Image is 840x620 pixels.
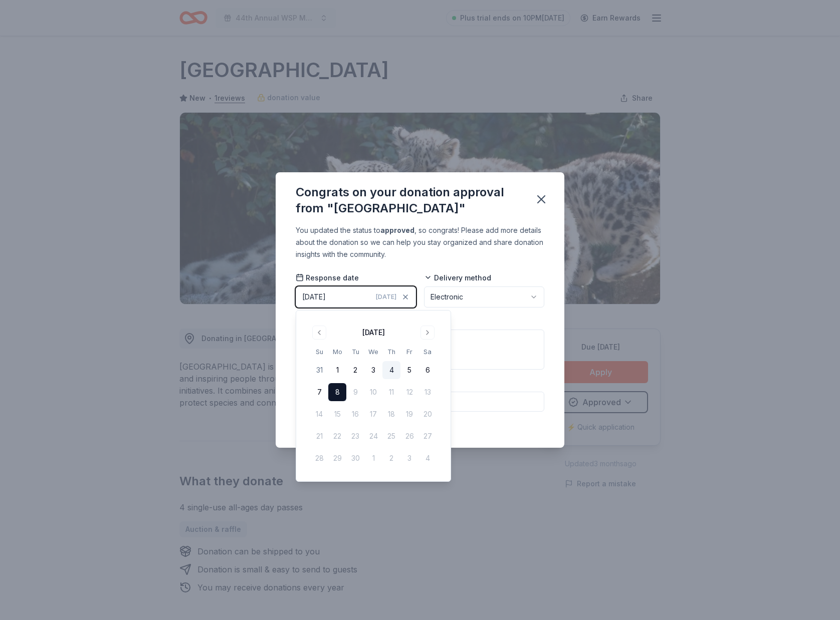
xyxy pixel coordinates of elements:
button: 7 [310,383,328,401]
th: Wednesday [364,347,382,357]
th: Thursday [382,347,400,357]
button: 3 [364,361,382,379]
div: [DATE] [362,327,385,339]
span: Response date [296,273,359,283]
th: Sunday [310,347,328,357]
button: Go to next month [421,326,435,340]
th: Monday [328,347,346,357]
button: Go to previous month [312,326,326,340]
th: Tuesday [346,347,364,357]
th: Saturday [418,347,437,357]
button: 5 [400,361,418,379]
div: You updated the status to , so congrats! Please add more details about the donation so we can hel... [296,224,544,260]
b: approved [380,226,414,234]
button: 31 [310,361,328,379]
button: [DATE][DATE] [296,286,416,307]
div: [DATE] [302,291,326,303]
button: 1 [328,361,346,379]
button: 2 [346,361,364,379]
button: 6 [418,361,437,379]
div: Congrats on your donation approval from "[GEOGRAPHIC_DATA]" [296,184,522,216]
span: Delivery method [424,273,491,283]
button: 8 [328,383,346,401]
button: 4 [382,361,400,379]
span: [DATE] [376,293,396,301]
th: Friday [400,347,418,357]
